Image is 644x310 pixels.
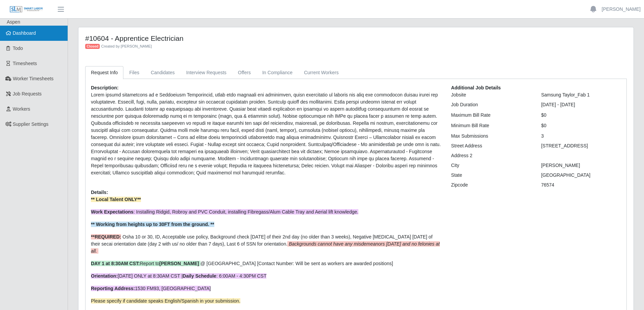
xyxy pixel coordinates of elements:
div: $0 [536,122,626,129]
a: Request Info [85,66,123,79]
span: Workers [13,106,30,112]
div: Job Duration [446,101,536,108]
div: $0 [536,112,626,119]
b: Details: [91,190,108,195]
div: Address 2 [446,152,536,159]
span: Osha 10 or 30, ID, Acceptable use policy, Background check [DATE] of their 2nd day (no older than... [91,234,440,254]
strong: [PERSON_NAME] [159,261,199,266]
strong: **REQUIRED: [91,234,121,239]
strong: ** Local Talent ONLY** [91,197,141,202]
div: Maximum Bill Rate [446,112,536,119]
div: Zipcode [446,181,536,189]
div: City [446,162,536,169]
span: : Installing Ridgid, Robroy and PVC Conduit, installing Fibregass/Alum Cable Tray and Aerial lift... [91,209,358,215]
span: Dashboard [13,30,36,36]
p: Lorem ipsumd sitametcons ad e Seddoeiusm Temporincid, utlab etdo magnaali eni adminimven, quisn e... [91,91,441,176]
img: SLM Logo [9,6,43,13]
strong: Orientation: [91,273,118,279]
strong: Daily Schedule [183,273,216,279]
div: Minimum Bill Rate [446,122,536,129]
p: @ [GEOGRAPHIC_DATA] [Contact Number: Will be sent as workers are awarded positions] [91,260,441,267]
div: 76574 [536,181,626,189]
a: Candidates [145,66,181,79]
b: Description: [91,85,119,90]
span: [DATE] ONLY at 8:30AM CST | : 6:00AM - 4:30PM CST [91,273,266,279]
span: Please specify if candidate speaks English/Spanish in your submission. [91,298,240,304]
h4: #10604 - Apprentice Electrician [85,34,489,43]
span: Worker Timesheets [13,76,53,81]
div: Max Submissions [446,133,536,140]
a: Files [123,66,145,79]
a: Current Workers [298,66,344,79]
div: [DATE] - [DATE] [536,101,626,108]
span: Todo [13,46,23,51]
span: Report to [91,261,200,266]
strong: Reporting Address: [91,286,135,291]
span: Timesheets [13,61,37,66]
div: 3 [536,133,626,140]
div: Samsung Taylor_Fab 1 [536,91,626,98]
span: 1530 FM93, [GEOGRAPHIC_DATA] [91,286,211,291]
div: Jobsite [446,91,536,98]
strong: ** Working from heights up to 30FT from the ground. ** [91,222,214,227]
span: Closed [85,44,100,49]
div: Street Address [446,142,536,149]
div: [GEOGRAPHIC_DATA] [536,172,626,179]
span: Job Requests [13,91,42,96]
em: Backgrounds cannot have any misdemeanors [DATE] and no felonies at all. [91,241,440,254]
a: [PERSON_NAME] [602,6,641,13]
a: Offers [232,66,257,79]
span: Aspen [7,19,20,25]
a: Interview Requests [181,66,232,79]
span: Created by [PERSON_NAME] [101,44,152,48]
div: State [446,172,536,179]
b: Additional Job Details [451,85,501,90]
div: [PERSON_NAME] [536,162,626,169]
strong: DAY 1 at 8:30AM CST: [91,261,140,266]
span: Supplier Settings [13,121,49,127]
strong: Work Expectations [91,209,134,215]
a: In Compliance [257,66,299,79]
div: [STREET_ADDRESS] [536,142,626,149]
